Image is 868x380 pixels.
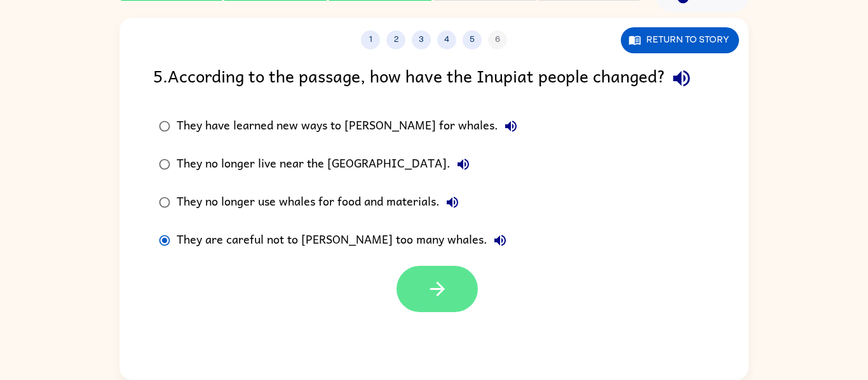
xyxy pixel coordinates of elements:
button: They no longer live near the [GEOGRAPHIC_DATA]. [451,152,476,177]
button: 1 [361,30,380,49]
button: They have learned new ways to [PERSON_NAME] for whales. [498,114,524,139]
div: They are careful not to [PERSON_NAME] too many whales. [177,228,513,253]
div: They have learned new ways to [PERSON_NAME] for whales. [177,114,524,139]
button: 5 [463,30,482,49]
button: 4 [437,30,456,49]
button: 2 [386,30,405,49]
div: They no longer live near the [GEOGRAPHIC_DATA]. [177,152,476,177]
div: 5 . According to the passage, how have the Inupiat people changed? [153,62,715,95]
div: They no longer use whales for food and materials. [177,190,465,215]
button: 3 [412,30,431,49]
button: Return to story [621,27,739,53]
button: They are careful not to [PERSON_NAME] too many whales. [487,228,513,253]
button: They no longer use whales for food and materials. [440,190,465,215]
